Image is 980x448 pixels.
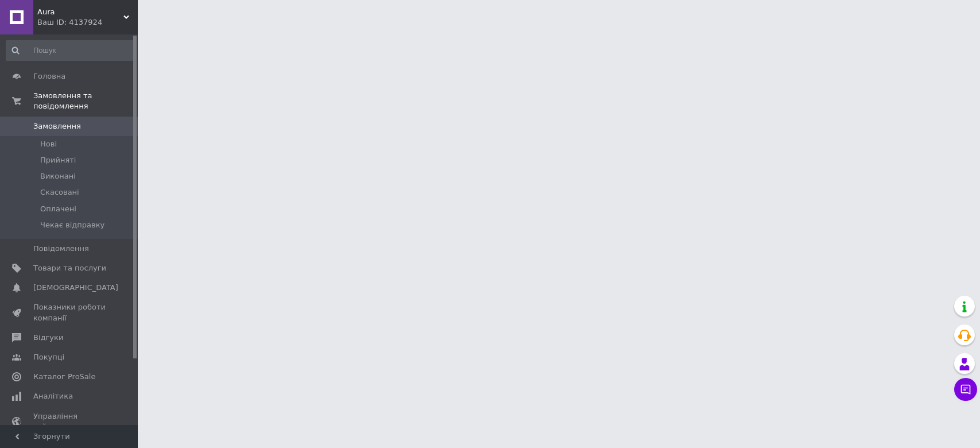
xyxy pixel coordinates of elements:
[954,378,977,401] button: Чат з покупцем
[33,121,81,132] span: Замовлення
[40,155,76,165] span: Прийняті
[33,302,106,323] span: Показники роботи компанії
[40,139,57,149] span: Нові
[33,411,106,432] span: Управління сайтом
[33,372,95,382] span: Каталог ProSale
[33,71,65,82] span: Головна
[33,391,73,401] span: Аналітика
[37,7,123,17] span: Aura
[37,17,138,28] div: Ваш ID: 4137924
[40,204,76,214] span: Оплачені
[40,171,76,181] span: Виконані
[33,263,106,273] span: Товари та послуги
[33,283,118,293] span: [DEMOGRAPHIC_DATA]
[40,187,79,198] span: Скасовані
[33,244,89,254] span: Повідомлення
[6,40,135,61] input: Пошук
[40,220,104,230] span: Чекає відправку
[33,333,63,343] span: Відгуки
[33,91,138,111] span: Замовлення та повідомлення
[33,352,64,362] span: Покупці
